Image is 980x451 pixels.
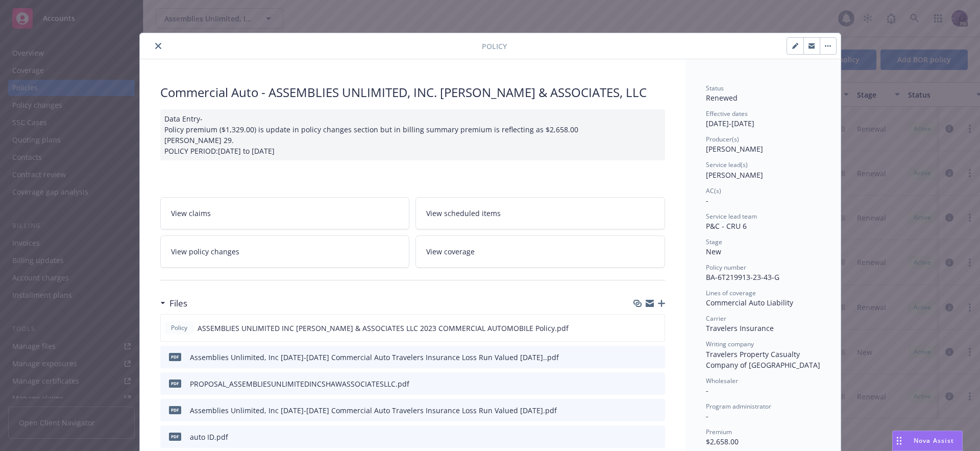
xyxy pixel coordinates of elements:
span: Premium [706,428,732,436]
button: download file [635,378,644,389]
span: pdf [169,406,181,414]
span: pdf [169,379,181,387]
span: Effective dates [706,109,748,118]
span: Writing company [706,340,754,348]
span: Stage [706,238,722,246]
span: [PERSON_NAME] [706,170,763,180]
span: Program administrator [706,402,771,411]
h3: Files [169,297,187,310]
div: [DATE] - [DATE] [706,109,820,129]
button: preview file [651,323,660,334]
span: BA-6T219913-23-43-G [706,272,779,282]
span: Renewed [706,93,738,103]
span: pdf [169,353,181,361]
span: Carrier [706,314,726,323]
div: Files [160,297,187,310]
button: preview file [652,352,661,363]
button: download file [635,323,643,334]
span: View coverage [426,246,475,257]
span: View scheduled items [426,208,501,219]
span: pdf [169,433,181,440]
span: Wholesaler [706,376,738,385]
button: download file [635,405,644,416]
span: - [706,411,708,421]
a: View coverage [415,235,665,268]
span: Status [706,84,724,92]
span: Policy [169,323,189,333]
span: Lines of coverage [706,289,756,297]
div: PROPOSAL_ASSEMBLIESUNLIMITEDINCSHAWASSOCIATESLLC.pdf [190,378,409,389]
span: ASSEMBLIES UNLIMITED INC [PERSON_NAME] & ASSOCIATES LLC 2023 COMMERCIAL AUTOMOBILE Policy.pdf [198,323,569,334]
a: View claims [160,197,410,229]
div: Drag to move [893,431,905,450]
span: $2,658.00 [706,437,739,446]
span: Policy [482,41,507,52]
button: preview file [652,378,661,389]
span: [PERSON_NAME] [706,144,763,154]
span: Service lead(s) [706,160,748,169]
button: close [152,40,164,52]
button: preview file [652,405,661,416]
div: Commercial Auto - ASSEMBLIES UNLIMITED, INC. [PERSON_NAME] & ASSOCIATES, LLC [160,84,665,101]
span: AC(s) [706,186,721,195]
span: Travelers Insurance [706,323,774,333]
span: P&C - CRU 6 [706,221,747,231]
a: View scheduled items [415,197,665,229]
span: View policy changes [171,246,239,257]
button: preview file [652,432,661,442]
span: - [706,196,708,205]
a: View policy changes [160,235,410,268]
div: Assemblies Unlimited, Inc [DATE]-[DATE] Commercial Auto Travelers Insurance Loss Run Valued [DATE... [190,405,557,416]
span: View claims [171,208,211,219]
button: Nova Assist [892,431,963,451]
div: auto ID.pdf [190,432,228,442]
span: New [706,247,721,256]
span: Producer(s) [706,135,739,144]
span: Service lead team [706,212,757,221]
div: Assemblies Unlimited, Inc [DATE]-[DATE] Commercial Auto Travelers Insurance Loss Run Valued [DATE... [190,352,559,363]
span: Travelers Property Casualty Company of [GEOGRAPHIC_DATA] [706,349,820,370]
span: Nova Assist [914,436,954,445]
button: download file [635,432,644,442]
button: download file [635,352,644,363]
span: Commercial Auto Liability [706,298,793,307]
span: Policy number [706,263,746,272]
span: - [706,386,708,395]
div: Data Entry- Policy premium ($1,329.00) is update in policy changes section but in billing summary... [160,109,665,160]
